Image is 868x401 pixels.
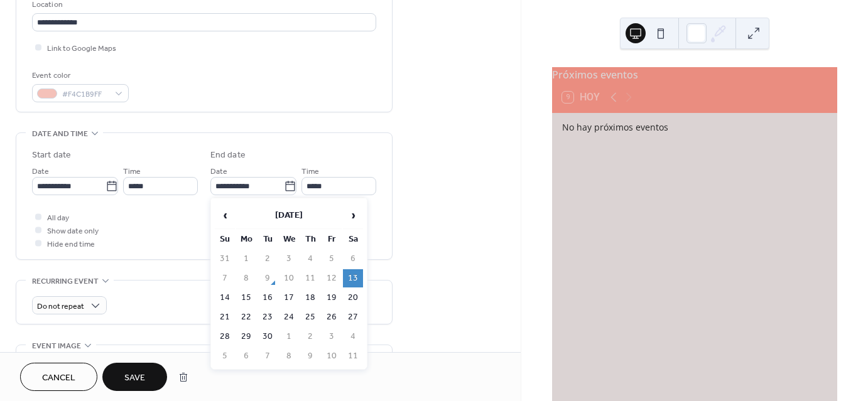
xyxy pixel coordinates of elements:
[32,340,81,353] span: Event image
[210,149,246,162] div: End date
[279,289,299,307] td: 17
[322,250,342,268] td: 5
[344,203,362,228] span: ›
[562,120,827,134] div: No hay próximos eventos
[300,308,320,326] td: 25
[102,363,167,391] button: Save
[123,165,141,178] span: Time
[258,230,278,249] th: Tu
[279,308,299,326] td: 24
[20,363,97,391] button: Cancel
[236,202,342,229] th: [DATE]
[47,238,95,251] span: Hide end time
[300,250,320,268] td: 4
[343,347,363,365] td: 11
[258,289,278,307] td: 16
[322,328,342,346] td: 3
[215,328,235,346] td: 28
[279,250,299,268] td: 3
[32,127,88,141] span: Date and time
[279,328,299,346] td: 1
[343,269,363,287] td: 13
[62,88,109,101] span: #F4C1B9FF
[301,165,319,178] span: Time
[300,230,320,249] th: Th
[37,299,84,314] span: Do not repeat
[552,67,837,82] div: Próximos eventos
[47,225,99,238] span: Show date only
[236,308,256,326] td: 22
[343,230,363,249] th: Sa
[42,372,75,385] span: Cancel
[215,203,234,228] span: ‹
[236,289,256,307] td: 15
[236,250,256,268] td: 1
[215,289,235,307] td: 14
[343,328,363,346] td: 4
[215,347,235,365] td: 5
[322,347,342,365] td: 10
[32,69,126,82] div: Event color
[343,289,363,307] td: 20
[215,308,235,326] td: 21
[258,328,278,346] td: 30
[210,165,227,178] span: Date
[236,347,256,365] td: 6
[215,269,235,287] td: 7
[279,347,299,365] td: 8
[236,269,256,287] td: 8
[258,347,278,365] td: 7
[32,149,71,162] div: Start date
[124,372,145,385] span: Save
[47,42,116,55] span: Link to Google Maps
[215,230,235,249] th: Su
[300,328,320,346] td: 2
[258,308,278,326] td: 23
[322,269,342,287] td: 12
[32,165,49,178] span: Date
[279,230,299,249] th: We
[300,269,320,287] td: 11
[322,230,342,249] th: Fr
[322,289,342,307] td: 19
[279,269,299,287] td: 10
[236,230,256,249] th: Mo
[300,289,320,307] td: 18
[236,328,256,346] td: 29
[32,275,99,288] span: Recurring event
[300,347,320,365] td: 9
[343,250,363,268] td: 6
[322,308,342,326] td: 26
[215,250,235,268] td: 31
[258,269,278,287] td: 9
[343,308,363,326] td: 27
[258,250,278,268] td: 2
[47,211,69,225] span: All day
